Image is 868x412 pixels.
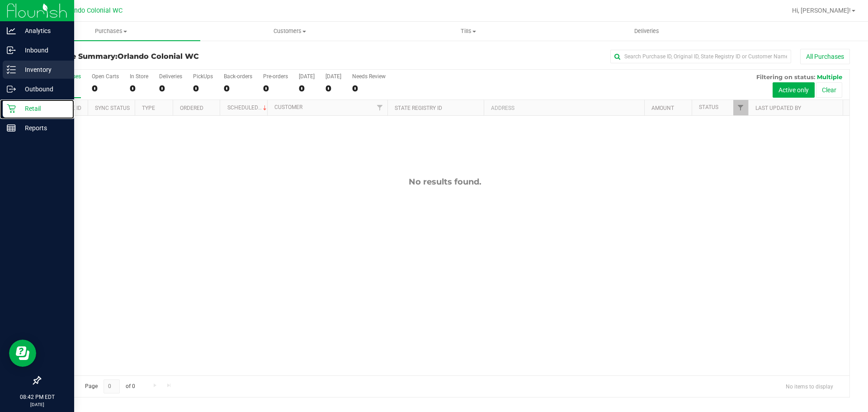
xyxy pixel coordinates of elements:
[352,83,386,94] div: 0
[9,340,36,367] iframe: Resource center
[22,22,200,41] a: Purchases
[200,22,379,41] a: Customers
[201,27,378,35] span: Customers
[622,27,671,35] span: Deliveries
[95,105,130,111] a: Sync Status
[733,100,748,115] a: Filter
[817,73,842,81] span: Multiple
[193,83,213,94] div: 0
[224,73,252,80] div: Back-orders
[40,52,310,61] h3: Purchase Summary:
[16,103,70,114] p: Retail
[379,22,557,41] a: Tills
[40,177,849,187] div: No results found.
[227,104,269,111] a: Scheduled
[159,83,182,94] div: 0
[778,379,840,393] span: No items to display
[756,73,815,81] span: Filtering on status:
[373,100,387,115] a: Filter
[299,73,315,80] div: [DATE]
[7,46,16,55] inline-svg: Inbound
[274,104,302,110] a: Customer
[325,73,341,80] div: [DATE]
[180,105,203,111] a: Ordered
[92,73,119,80] div: Open Carts
[16,84,70,95] p: Outbound
[4,401,70,408] p: [DATE]
[651,105,674,111] a: Amount
[77,379,142,393] span: Page of 0
[299,83,315,94] div: 0
[130,83,148,94] div: 0
[142,105,155,111] a: Type
[800,49,850,64] button: All Purchases
[610,50,791,63] input: Search Purchase ID, Original ID, State Registry ID or Customer Name...
[224,83,252,94] div: 0
[7,26,16,35] inline-svg: Analytics
[159,73,182,80] div: Deliveries
[92,83,119,94] div: 0
[379,27,557,35] span: Tills
[4,393,70,401] p: 08:42 PM EDT
[16,123,70,133] p: Reports
[352,73,386,80] div: Needs Review
[484,100,644,116] th: Address
[7,85,16,94] inline-svg: Outbound
[816,82,842,98] button: Clear
[773,82,815,98] button: Active only
[16,45,70,56] p: Inbound
[16,25,70,36] p: Analytics
[7,123,16,133] inline-svg: Reports
[16,64,70,75] p: Inventory
[263,73,288,80] div: Pre-orders
[22,27,200,35] span: Purchases
[699,104,718,110] a: Status
[130,73,148,80] div: In Store
[7,104,16,113] inline-svg: Retail
[792,7,851,14] span: Hi, [PERSON_NAME]!
[118,52,199,61] span: Orlando Colonial WC
[7,65,16,74] inline-svg: Inventory
[395,105,442,111] a: State Registry ID
[557,22,736,41] a: Deliveries
[263,83,288,94] div: 0
[193,73,213,80] div: PickUps
[62,7,123,14] span: Orlando Colonial WC
[325,83,341,94] div: 0
[755,105,801,111] a: Last Updated By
